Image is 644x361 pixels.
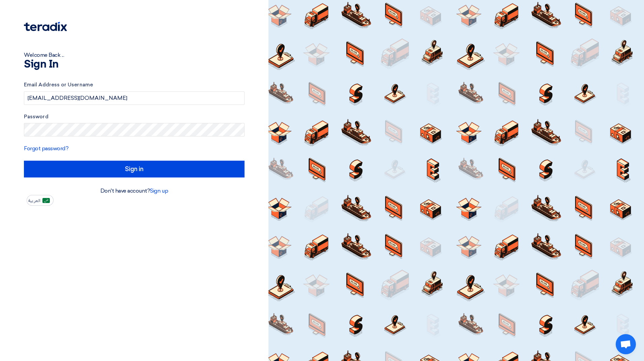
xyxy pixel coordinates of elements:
button: العربية [27,195,54,206]
a: Sign up [150,188,168,194]
label: Email Address or Username [24,81,245,89]
a: Forgot password? [24,145,68,152]
h1: Sign In [24,59,245,70]
div: Don't have account? [24,187,245,195]
input: Enter your business email or username [24,91,245,105]
img: Teradix logo [24,22,67,31]
label: Password [24,113,245,121]
div: Welcome Back ... [24,51,245,59]
img: ar-AR.png [42,198,50,203]
input: Sign in [24,161,245,177]
a: Open chat [616,334,636,354]
span: العربية [28,198,40,203]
